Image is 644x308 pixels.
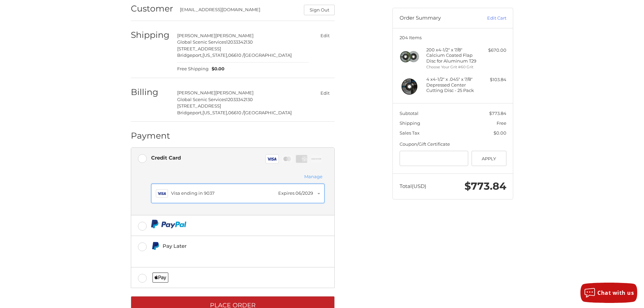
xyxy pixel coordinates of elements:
img: PayPal icon [151,220,187,228]
input: Gift Certificate or Coupon Code [400,151,469,166]
span: Free Shipping [177,66,209,72]
span: Global Scenic Services [177,39,226,45]
div: $670.00 [480,47,506,54]
span: [PERSON_NAME] [215,33,254,38]
span: Total (USD) [400,183,426,189]
div: Visa ending in 9037 [171,190,275,197]
h3: Order Summary [400,15,472,22]
span: Free [497,120,506,126]
button: Chat with us [580,283,637,303]
span: Bridgeport, [177,110,202,115]
button: Edit [315,31,335,41]
h2: Shipping [131,30,170,40]
span: [STREET_ADDRESS] [177,46,221,51]
span: Global Scenic Services [177,97,226,102]
button: Visa ending in 9037Expires 06/2029 [151,184,325,203]
span: [US_STATE], [202,52,228,58]
div: [EMAIL_ADDRESS][DOMAIN_NAME] [180,6,297,15]
span: Sales Tax [400,130,420,136]
span: Subtotal [400,111,419,116]
button: Apply [472,151,506,166]
h2: Customer [131,3,173,14]
h2: Billing [131,87,170,97]
span: [STREET_ADDRESS] [177,103,221,109]
h4: 200 x 4-1/2" x 7/8" Calcium Coated Flap Disc for Aluminum T29 [426,47,478,64]
div: Coupon/Gift Certificate [400,141,506,148]
h4: 4 x 4-1/2" x .045" x 7/8" Depressed Center Cutting Disc - 25 Pack [426,76,478,93]
button: Edit [315,88,335,98]
div: Expires 06/2029 [278,190,313,197]
div: $103.84 [480,76,506,83]
span: $773.84 [464,180,506,192]
span: [PERSON_NAME] [215,90,254,95]
span: Chat with us [597,289,634,297]
img: Pay Later icon [151,242,160,250]
span: [GEOGRAPHIC_DATA] [244,52,292,58]
a: Edit Cart [472,15,506,22]
div: Pay Later [163,240,288,252]
button: Manage [302,173,325,181]
span: 12033342130 [226,39,253,45]
span: [PERSON_NAME] [177,90,215,95]
span: [GEOGRAPHIC_DATA] [244,110,292,115]
img: Applepay icon [152,273,168,283]
span: $0.00 [209,66,225,72]
span: [PERSON_NAME] [177,33,215,38]
span: 12033342130 [226,97,253,102]
span: [US_STATE], [202,110,228,115]
iframe: PayPal Message 1 [151,253,288,259]
h3: 204 Items [400,35,506,40]
span: Shipping [400,120,420,126]
span: Bridgeport, [177,52,202,58]
span: $0.00 [494,130,506,136]
div: Credit Card [151,152,181,163]
h2: Payment [131,131,170,141]
span: $773.84 [489,111,506,116]
span: 06610 / [228,110,244,115]
button: Sign Out [304,5,335,15]
li: Choose Your Grit #60 Grit [426,64,478,70]
span: 06610 / [228,52,244,58]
